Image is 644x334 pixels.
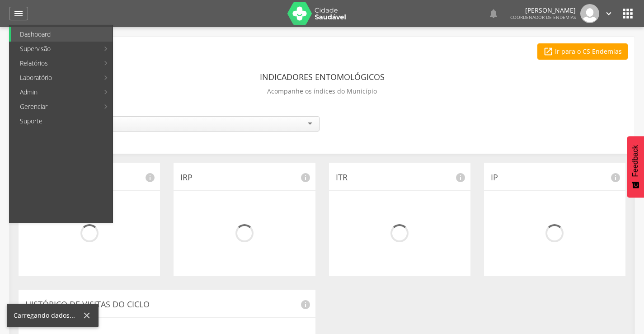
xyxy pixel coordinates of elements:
i: info [610,172,621,183]
i:  [13,8,24,19]
p: ITR [336,172,464,183]
a: Dashboard [11,27,113,42]
p: IP [491,172,619,183]
a: Ir para o CS Endemias [537,43,628,60]
i:  [543,47,553,56]
i: info [455,172,466,183]
i:  [620,6,635,21]
a: Laboratório [11,71,99,85]
a:  [9,7,28,20]
a:  [604,4,614,23]
span: Feedback [631,145,639,177]
p: [PERSON_NAME] [510,7,576,14]
a: Relatórios [11,56,99,71]
i: info [145,172,155,183]
i:  [488,8,499,19]
a: Gerenciar [11,99,99,114]
i: info [300,299,311,310]
span: Coordenador de Endemias [510,14,576,20]
p: Histórico de Visitas do Ciclo [25,299,309,310]
a: Admin [11,85,99,99]
i: info [300,172,311,183]
div: Carregando dados... [14,311,82,320]
a: Suporte [11,114,113,128]
a: Supervisão [11,42,99,56]
button: Feedback - Mostrar pesquisa [627,136,644,198]
header: Indicadores Entomológicos [260,69,385,85]
p: IRP [180,172,308,183]
a:  [488,4,499,23]
i:  [604,9,614,19]
p: Acompanhe os índices do Município [267,85,377,98]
